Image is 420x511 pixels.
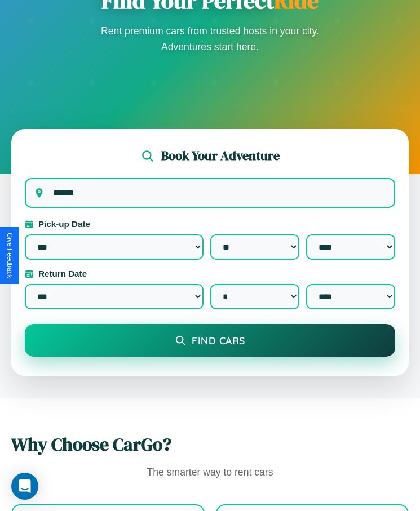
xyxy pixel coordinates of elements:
p: The smarter way to rent cars [11,464,409,482]
p: Rent premium cars from trusted hosts in your city. Adventures start here. [98,23,323,55]
label: Return Date [25,269,395,278]
h2: Book Your Adventure [161,147,280,165]
h2: Why Choose CarGo? [11,432,409,457]
div: Open Intercom Messenger [11,473,38,500]
label: Pick-up Date [25,219,395,229]
div: Give Feedback [6,233,14,278]
button: Find Cars [25,324,395,357]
